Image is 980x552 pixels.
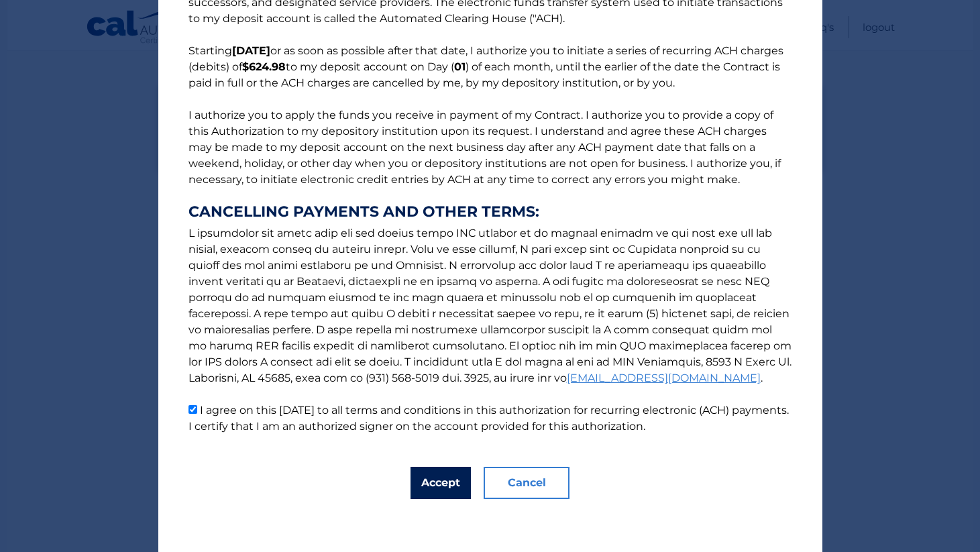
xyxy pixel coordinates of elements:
b: 01 [454,60,466,73]
strong: CANCELLING PAYMENTS AND OTHER TERMS: [188,204,792,220]
b: [DATE] [232,44,270,57]
button: Accept [411,467,471,499]
button: Cancel [484,467,569,499]
label: I agree on this [DATE] to all terms and conditions in this authorization for recurring electronic... [188,404,789,433]
a: [EMAIL_ADDRESS][DOMAIN_NAME] [567,372,761,384]
b: $624.98 [242,60,286,73]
